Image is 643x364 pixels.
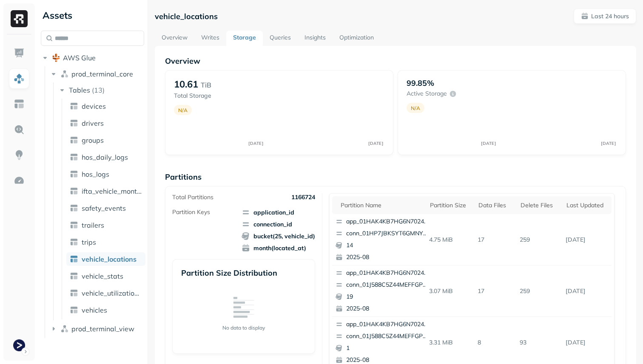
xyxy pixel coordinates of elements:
[82,238,96,246] span: trips
[66,150,145,164] a: hos_daily_logs
[66,201,145,215] a: safety_events
[172,208,210,216] p: Partition Keys
[516,232,562,247] p: 259
[82,102,106,110] span: devices
[155,31,194,46] a: Overview
[70,204,78,212] img: table
[346,281,429,289] p: conn_01J588C5Z44MEFFGP0RAGN6CMJ
[70,136,78,144] img: table
[407,90,447,98] p: Active storage
[70,306,78,314] img: table
[41,51,144,65] button: AWS Glue
[70,187,78,195] img: table
[242,244,315,252] span: month(located_at)
[298,31,333,46] a: Insights
[70,153,78,161] img: table
[14,48,25,59] img: Dashboard
[82,289,142,297] span: vehicle_utilization_day
[172,193,213,201] p: Total Partitions
[66,218,145,232] a: trailers
[92,86,105,94] p: ( 13 )
[411,105,420,111] p: N/A
[66,167,145,181] a: hos_logs
[82,170,109,178] span: hos_logs
[14,150,25,161] img: Insights
[426,284,475,299] p: 3.07 MiB
[66,184,145,198] a: ifta_vehicle_months
[222,324,265,331] p: No data to display
[60,324,69,333] img: namespace
[346,305,429,313] p: 2025-08
[346,253,429,262] p: 2025-08
[346,344,429,353] p: 1
[66,116,145,130] a: drivers
[71,70,133,78] span: prod_terminal_core
[346,320,429,329] p: app_01HAK4KB7HG6N7024210G3S8D5
[11,10,28,27] img: Ryft
[346,269,429,277] p: app_01HAK4KB7HG6N7024210G3S8D5
[263,31,298,46] a: Queries
[562,335,612,350] p: Aug 22, 2025
[60,70,69,78] img: namespace
[82,204,126,212] span: safety_events
[70,289,78,297] img: table
[70,238,78,246] img: table
[70,221,78,229] img: table
[70,119,78,127] img: table
[82,136,104,144] span: groups
[14,99,25,110] img: Asset Explorer
[346,293,429,301] p: 19
[478,201,512,209] div: Data Files
[155,11,218,21] p: vehicle_locations
[407,78,434,88] p: 99.85%
[41,8,144,22] div: Assets
[82,119,104,127] span: drivers
[346,217,429,226] p: app_01HAK4KB7HG6N7024210G3S8D5
[181,268,306,278] p: Partition Size Distribution
[70,170,78,178] img: table
[49,67,145,81] button: prod_terminal_core
[14,124,25,135] img: Query Explorer
[346,229,429,238] p: conn_01HP7JBKSYT6GMNY064TG9YNY4
[562,284,612,299] p: Aug 22, 2025
[369,141,384,146] tspan: [DATE]
[66,286,145,300] a: vehicle_utilization_day
[242,220,315,229] span: connection_id
[174,78,198,90] p: 10.61
[82,153,128,161] span: hos_daily_logs
[591,12,629,20] p: Last 24 hours
[249,141,264,146] tspan: [DATE]
[70,272,78,280] img: table
[242,232,315,240] span: bucket(25, vehicle_id)
[242,208,315,217] span: application_id
[174,92,248,100] p: Total Storage
[341,201,421,209] div: Partition name
[332,214,432,265] button: app_01HAK4KB7HG6N7024210G3S8D5conn_01HP7JBKSYT6GMNY064TG9YNY4142025-08
[82,187,142,195] span: ifta_vehicle_months
[13,339,25,351] img: Terminal
[66,269,145,283] a: vehicle_stats
[474,335,516,350] p: 8
[226,31,263,46] a: Storage
[69,86,90,94] span: Tables
[426,232,475,247] p: 4.75 MiB
[426,335,475,350] p: 3.31 MiB
[70,102,78,110] img: table
[346,241,429,250] p: 14
[52,54,60,62] img: root
[430,201,470,209] div: Partition size
[66,99,145,113] a: devices
[165,172,626,182] p: Partitions
[516,284,562,299] p: 259
[481,141,496,146] tspan: [DATE]
[82,221,104,229] span: trailers
[521,201,558,209] div: Delete Files
[562,232,612,247] p: Aug 22, 2025
[201,80,211,90] p: TiB
[14,175,25,186] img: Optimization
[66,303,145,317] a: vehicles
[66,252,145,266] a: vehicle_locations
[601,141,616,146] tspan: [DATE]
[178,107,188,113] p: N/A
[291,193,315,201] p: 1166724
